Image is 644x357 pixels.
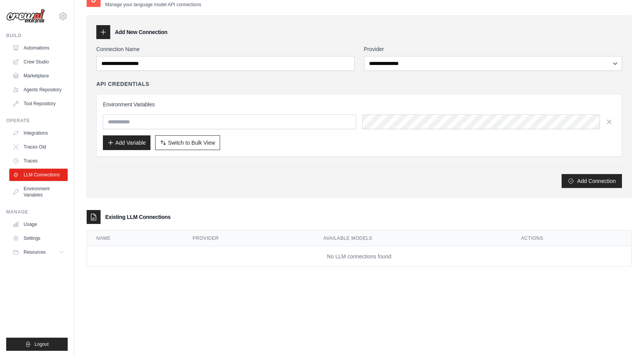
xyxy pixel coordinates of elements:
a: Traces [9,155,68,167]
span: Logout [34,341,49,347]
span: Resources [24,249,46,255]
button: Resources [9,246,68,258]
span: Switch to Bulk View [168,139,215,147]
th: Actions [512,231,631,246]
button: Add Connection [562,174,622,188]
div: Operate [6,118,68,124]
a: Agents Repository [9,84,68,96]
th: Name [87,231,183,246]
a: LLM Connections [9,169,68,181]
label: Connection Name [96,45,355,53]
p: Manage your language model API connections [105,2,201,8]
h3: Existing LLM Connections [105,213,171,221]
a: Integrations [9,127,68,139]
h3: Environment Variables [103,101,615,108]
a: Usage [9,218,68,231]
div: Manage [6,209,68,215]
h3: Add New Connection [115,28,167,36]
h4: API Credentials [96,80,149,88]
label: Provider [364,45,622,53]
a: Automations [9,42,68,54]
a: Settings [9,232,68,244]
button: Switch to Bulk View [155,135,220,150]
button: Add Variable [103,135,150,150]
td: No LLM connections found [87,246,631,267]
a: Crew Studio [9,56,68,68]
a: Tool Repository [9,97,68,110]
a: Traces Old [9,141,68,153]
a: Marketplace [9,70,68,82]
th: Provider [183,231,314,246]
div: Build [6,32,68,39]
a: Environment Variables [9,183,68,201]
th: Available Models [314,231,512,246]
img: Logo [6,9,45,24]
button: Logout [6,338,68,351]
